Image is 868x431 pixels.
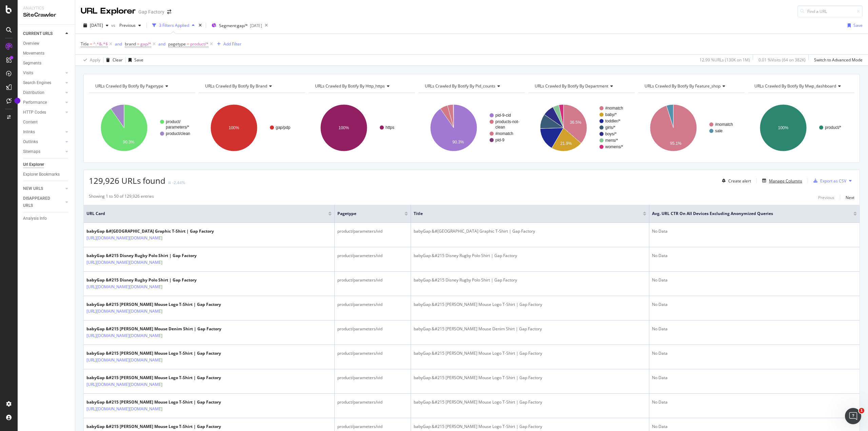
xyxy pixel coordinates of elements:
span: URLs Crawled By Botify By pagetype [95,83,163,89]
div: A chart. [309,98,415,157]
text: 95.1% [670,141,682,146]
div: CURRENT URLS [23,30,53,37]
div: Performance [23,99,47,106]
a: [URL][DOMAIN_NAME][DOMAIN_NAME] [86,259,162,266]
div: Content [23,119,38,126]
div: Next [846,195,854,200]
div: 3 Filters Applied [159,22,189,28]
a: Url Explorer [23,161,70,168]
div: babyGap &#215 [PERSON_NAME] Mouse Denim Shirt | Gap Factory [414,326,646,332]
a: Content [23,119,70,126]
div: 12.99 % URLs ( 130K on 1M ) [699,57,750,63]
div: Segments [23,60,41,67]
span: URLs Crawled By Botify By brand [205,83,267,89]
div: Analytics [23,5,70,11]
div: Switch to Advanced Mode [814,57,863,63]
svg: A chart. [638,98,745,157]
div: babyGap &#215 [PERSON_NAME] Mouse Logo T-Shirt | Gap Factory [414,399,646,405]
div: product/parameters/vid [337,301,408,308]
text: https [386,125,394,130]
div: URL Explorer [81,5,136,17]
button: Export as CSV [811,175,846,186]
text: sale [715,129,723,133]
div: babyGap &#215 [PERSON_NAME] Mouse Logo T-Shirt | Gap Factory [86,399,221,405]
a: Overview [23,40,70,47]
text: womens/* [605,144,623,149]
text: baby/* [605,112,617,117]
text: pid-9-cid [495,113,511,118]
span: vs [111,22,117,28]
text: #nomatch [605,106,623,111]
span: pagetype [168,41,186,47]
text: boys/* [605,132,617,136]
text: girls/* [605,125,615,130]
button: Apply [81,55,100,65]
span: pagetype [337,211,394,217]
a: [URL][DOMAIN_NAME][DOMAIN_NAME] [86,381,162,388]
button: Save [126,55,143,65]
div: [DATE] [250,23,262,28]
svg: A chart. [89,98,195,157]
div: Tooltip anchor [14,98,20,104]
div: babyGap &#215 [PERSON_NAME] Mouse Logo T-Shirt | Gap Factory [414,301,646,308]
div: Clear [113,57,123,63]
div: Outlinks [23,138,38,145]
div: No Data [652,228,857,234]
button: Previous [818,193,834,201]
button: Save [845,20,863,31]
span: 2025 Aug. 6th [90,22,103,28]
span: Title [414,211,633,217]
text: toddler/* [605,119,620,123]
text: #nomatch [495,131,513,136]
div: NEW URLS [23,185,43,192]
div: No Data [652,375,857,381]
div: Showing 1 to 50 of 129,926 entries [89,193,154,201]
h4: URLs Crawled By Botify By pagetype [94,81,189,92]
div: babyGap &#215 Disney Rugby Polo Shirt | Gap Factory [414,253,646,259]
div: Sitemaps [23,148,40,155]
button: Next [846,193,854,201]
div: babyGap &#[GEOGRAPHIC_DATA] Graphic T-Shirt | Gap Factory [414,228,646,234]
div: product/parameters/vid [337,326,408,332]
svg: A chart. [528,98,635,157]
span: URLs Crawled By Botify By department [535,83,608,89]
button: Create alert [719,175,751,186]
a: [URL][DOMAIN_NAME][DOMAIN_NAME] [86,406,162,412]
div: arrow-right-arrow-left [167,9,171,14]
button: Clear [103,55,123,65]
button: and [115,41,122,47]
a: [URL][DOMAIN_NAME][DOMAIN_NAME] [86,283,162,290]
div: No Data [652,424,857,430]
div: Movements [23,50,44,57]
span: brand [125,41,136,47]
span: Title [81,41,89,47]
div: product/parameters/vid [337,228,408,234]
text: 90.3% [123,140,134,144]
span: product/* [190,39,209,49]
span: Segment: gap/* [219,23,248,28]
button: and [158,41,165,47]
text: product/ [166,119,181,124]
div: product/parameters/vid [337,424,408,430]
h4: URLs Crawled By Botify By mwp_dashboard [753,81,848,92]
button: 3 Filters Applied [150,20,197,31]
a: HTTP Codes [23,109,63,116]
span: URLs Crawled By Botify By pid_counts [425,83,495,89]
a: Analysis Info [23,215,70,222]
button: Switch to Advanced Mode [811,55,863,65]
a: CURRENT URLS [23,30,63,37]
button: Previous [117,20,144,31]
text: 21.9% [560,141,572,146]
div: Analysis Info [23,215,47,222]
svg: A chart. [418,98,525,157]
div: babyGap &#[GEOGRAPHIC_DATA] Graphic T-Shirt | Gap Factory [86,228,214,234]
a: [URL][DOMAIN_NAME][DOMAIN_NAME] [86,235,162,241]
div: Distribution [23,89,44,96]
text: #nomatch [715,122,733,127]
div: babyGap &#215 [PERSON_NAME] Mouse Denim Shirt | Gap Factory [86,326,221,332]
div: No Data [652,399,857,405]
h4: URLs Crawled By Botify By http_https [314,81,409,92]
